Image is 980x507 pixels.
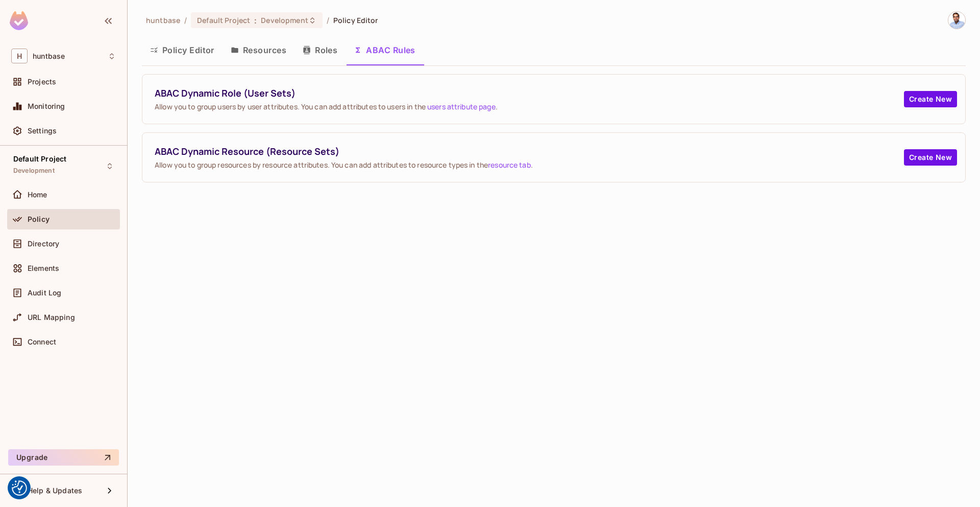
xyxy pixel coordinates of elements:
li: / [327,15,329,25]
span: Help & Updates [28,487,82,495]
a: users attribute page [427,102,496,111]
span: Directory [28,240,59,248]
img: Revisit consent button [12,480,27,496]
span: Development [13,167,55,175]
span: Audit Log [28,289,61,297]
span: ABAC Dynamic Resource (Resource Sets) [155,145,904,158]
span: Development [261,15,308,25]
span: Monitoring [28,102,65,110]
span: Workspace: huntbase [33,52,65,60]
span: the active workspace [146,15,180,25]
img: SReyMgAAAABJRU5ErkJggg== [10,11,28,30]
span: Connect [28,338,56,346]
span: Elements [28,264,59,272]
span: ABAC Dynamic Role (User Sets) [155,87,904,100]
a: resource tab [488,160,531,170]
button: Upgrade [8,449,119,466]
img: Ravindra Bangrawa [948,12,965,29]
button: Roles [295,37,346,63]
span: Home [28,191,47,199]
span: : [254,16,257,25]
span: H [11,49,28,63]
button: ABAC Rules [346,37,424,63]
span: Default Project [197,15,250,25]
button: Create New [904,149,957,166]
span: Default Project [13,155,66,163]
span: Settings [28,127,57,135]
button: Create New [904,91,957,107]
span: Policy [28,215,50,223]
span: Allow you to group users by user attributes. You can add attributes to users in the . [155,102,904,111]
span: Policy Editor [333,15,378,25]
span: Allow you to group resources by resource attributes. You can add attributes to resource types in ... [155,160,904,170]
span: URL Mapping [28,313,75,321]
li: / [184,15,187,25]
button: Policy Editor [142,37,223,63]
button: Consent Preferences [12,480,27,496]
span: Projects [28,78,56,86]
button: Resources [223,37,295,63]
